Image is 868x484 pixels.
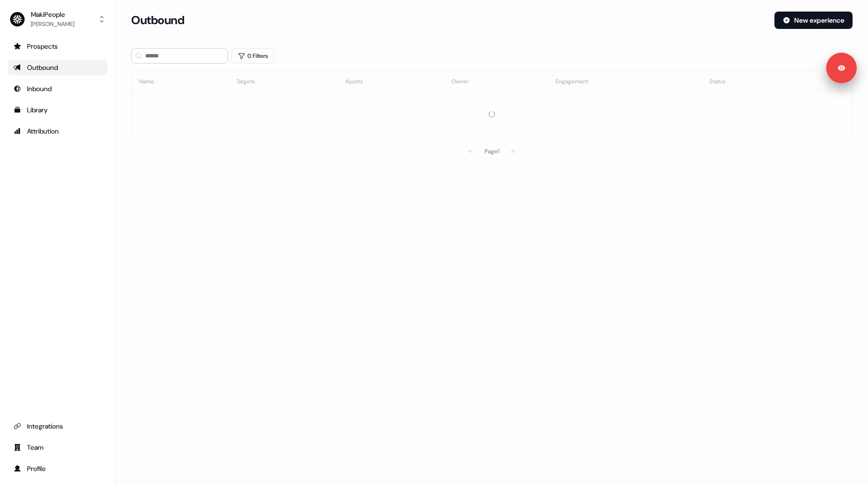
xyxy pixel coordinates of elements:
button: New experience [774,12,853,29]
a: Go to outbound experience [8,60,108,75]
div: Prospects [14,41,102,51]
div: Library [14,105,102,115]
div: Integrations [14,421,102,431]
a: Go to prospects [8,39,108,54]
div: MakiPeople [31,10,74,19]
div: Profile [14,464,102,473]
h3: Outbound [131,13,184,27]
a: Go to attribution [8,123,108,139]
div: [PERSON_NAME] [31,19,74,29]
button: MakiPeople[PERSON_NAME] [8,8,108,31]
a: Go to Inbound [8,81,108,96]
a: Go to templates [8,102,108,118]
a: Go to integrations [8,418,108,434]
a: Go to profile [8,461,108,476]
div: Attribution [14,126,102,136]
div: Inbound [14,84,102,94]
div: Outbound [14,63,102,72]
div: Team [14,443,102,452]
button: 0 Filters [231,48,274,64]
a: Go to team [8,440,108,455]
